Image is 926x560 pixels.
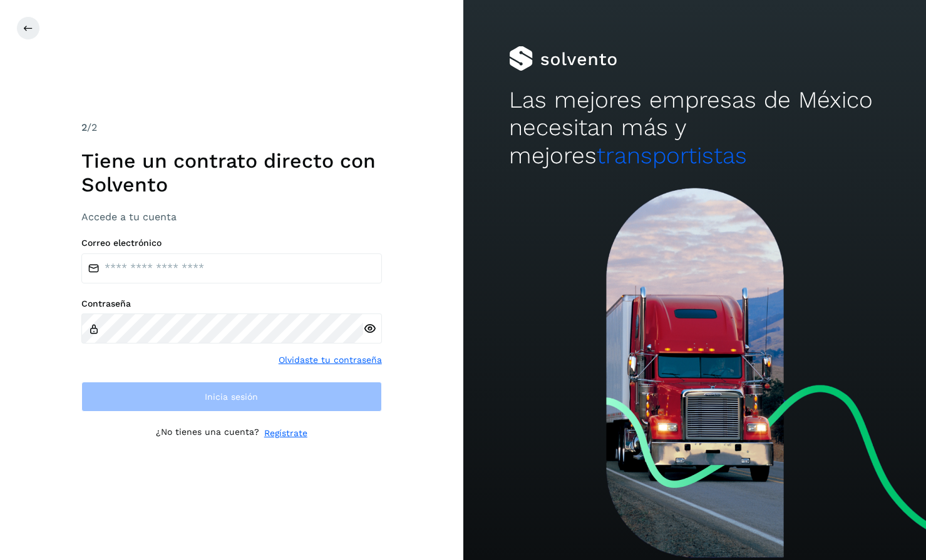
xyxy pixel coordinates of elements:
label: Contraseña [81,298,382,309]
a: Regístrate [264,427,307,440]
span: Inicia sesión [205,392,258,401]
h2: Las mejores empresas de México necesitan más y mejores [509,86,880,170]
span: transportistas [597,142,747,169]
p: ¿No tienes una cuenta? [156,427,259,440]
button: Inicia sesión [81,382,382,412]
span: 2 [81,121,87,133]
div: /2 [81,120,382,135]
label: Correo electrónico [81,238,382,248]
h1: Tiene un contrato directo con Solvento [81,149,382,197]
h3: Accede a tu cuenta [81,211,382,223]
a: Olvidaste tu contraseña [279,354,382,367]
